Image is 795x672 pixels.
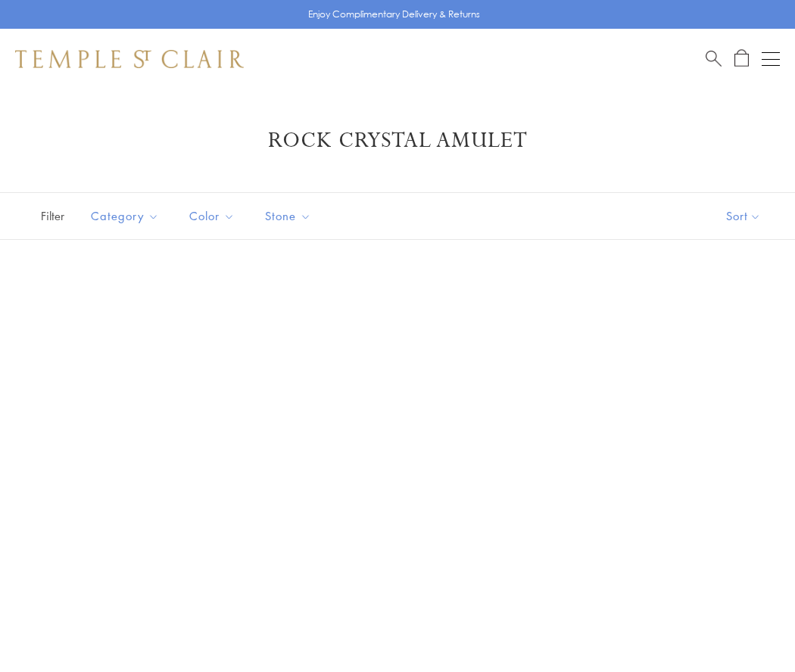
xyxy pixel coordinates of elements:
[257,207,323,226] span: Stone
[15,50,244,68] img: Temple St. Clair
[762,50,780,68] button: Open navigation
[706,49,722,68] a: Search
[38,127,757,154] h1: Rock Crystal Amulet
[178,199,246,233] button: Color
[734,49,749,68] a: Open Shopping Bag
[254,199,323,233] button: Stone
[79,199,170,233] button: Category
[182,207,246,226] span: Color
[308,7,480,22] p: Enjoy Complimentary Delivery & Returns
[692,193,795,239] button: Show sort by
[83,207,170,226] span: Category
